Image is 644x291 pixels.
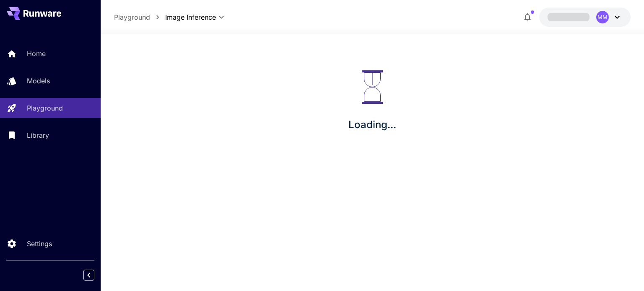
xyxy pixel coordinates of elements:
[27,103,63,113] p: Playground
[539,8,631,27] button: MM
[114,12,150,22] a: Playground
[27,49,46,59] p: Home
[596,11,609,23] div: MM
[348,117,396,132] p: Loading...
[90,268,101,283] div: Collapse sidebar
[27,239,52,249] p: Settings
[165,12,216,22] span: Image Inference
[83,270,94,281] button: Collapse sidebar
[27,130,49,140] p: Library
[114,12,165,22] nav: breadcrumb
[27,76,50,86] p: Models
